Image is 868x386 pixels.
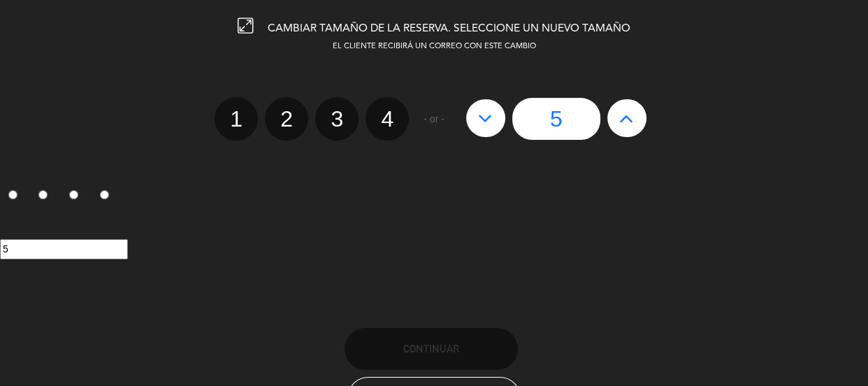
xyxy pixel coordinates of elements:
[100,190,109,199] input: 4
[215,97,258,141] label: 1
[333,43,536,50] span: EL CLIENTE RECIBIRÁ UN CORREO CON ESTE CAMBIO
[92,185,122,208] label: 4
[69,190,78,199] input: 3
[315,97,359,141] label: 3
[62,185,92,208] label: 3
[31,185,62,208] label: 2
[38,190,48,199] input: 2
[8,190,17,199] input: 1
[345,328,518,370] button: Continuar
[265,97,308,141] label: 2
[268,23,630,34] span: CAMBIAR TAMAÑO DE LA RESERVA. SELECCIONE UN NUEVO TAMAÑO
[366,97,409,141] label: 4
[403,343,459,355] span: Continuar
[424,111,444,127] span: - or -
